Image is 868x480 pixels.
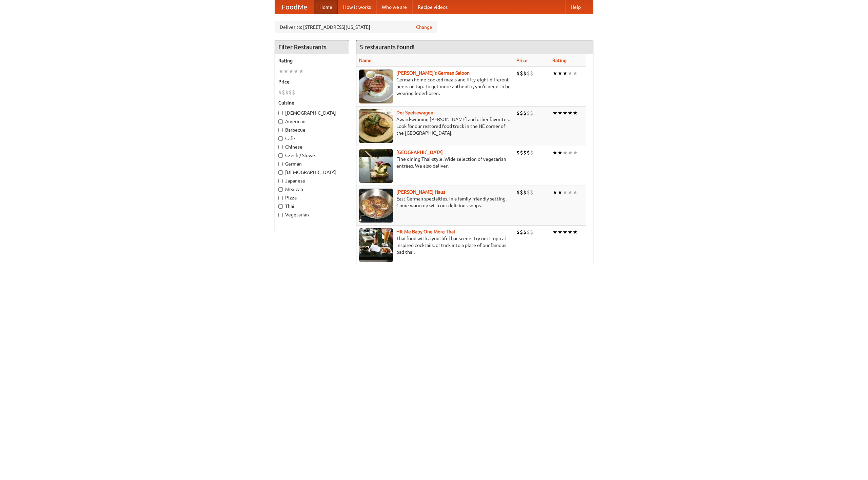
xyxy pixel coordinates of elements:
input: Mexican [278,187,283,192]
label: Cafe [278,135,346,142]
li: ★ [557,189,563,196]
a: [PERSON_NAME]'s German Saloon [396,70,470,76]
li: ★ [573,109,578,117]
li: $ [530,228,533,236]
li: ★ [289,68,294,75]
input: Thai [278,204,283,209]
li: $ [527,109,530,117]
li: $ [523,149,527,156]
li: $ [530,149,533,156]
b: Hit Me Baby One More Thai [396,229,455,234]
li: ★ [568,149,573,156]
h5: Price [278,78,346,85]
input: Chinese [278,145,283,149]
div: Deliver to: [STREET_ADDRESS][US_STATE] [275,21,437,33]
li: ★ [563,149,568,156]
input: Czech / Slovak [278,153,283,158]
input: [DEMOGRAPHIC_DATA] [278,111,283,115]
li: $ [520,149,523,156]
li: ★ [278,68,283,75]
li: $ [289,89,292,96]
li: $ [523,228,527,236]
img: esthers.jpg [359,70,393,103]
li: $ [527,70,530,77]
h5: Rating [278,57,346,64]
label: American [278,118,346,125]
li: ★ [568,109,573,117]
a: [GEOGRAPHIC_DATA] [396,150,443,155]
h5: Cuisine [278,99,346,106]
label: [DEMOGRAPHIC_DATA] [278,110,346,116]
a: [PERSON_NAME] Haus [396,189,445,195]
li: ★ [283,68,289,75]
input: Vegetarian [278,213,283,217]
p: Thai food with a youthful bar scene. Try our tropical inspired cocktails, or tuck into a plate of... [359,235,511,255]
label: Vegetarian [278,211,346,218]
label: Pizza [278,194,346,201]
li: $ [516,70,520,77]
li: ★ [294,68,299,75]
p: German home-cooked meals and fifty-eight different beers on tap. To get more authentic, you'd nee... [359,76,511,97]
li: ★ [563,189,568,196]
a: Recipe videos [412,0,453,14]
p: East German specialties, in a family-friendly setting. Come warm up with our delicious soups. [359,195,511,209]
img: babythai.jpg [359,228,393,262]
input: German [278,162,283,166]
a: Price [516,58,528,63]
input: Japanese [278,179,283,183]
li: $ [530,70,533,77]
li: $ [530,109,533,117]
ng-pluralize: 5 restaurants found! [360,44,415,50]
label: Barbecue [278,127,346,133]
li: ★ [568,189,573,196]
li: ★ [557,228,563,236]
input: Pizza [278,196,283,200]
p: Fine dining Thai-style. Wide selection of vegetarian entrées. We also deliver. [359,156,511,169]
li: ★ [552,70,557,77]
a: Rating [552,58,567,63]
li: $ [282,89,285,96]
li: $ [278,89,282,96]
p: Award-winning [PERSON_NAME] and other favorites. Look for our restored food truck in the NE corne... [359,116,511,136]
a: FoodMe [275,0,314,14]
li: ★ [552,109,557,117]
li: $ [523,189,527,196]
label: Thai [278,203,346,210]
label: Czech / Slovak [278,152,346,159]
li: $ [527,189,530,196]
label: [DEMOGRAPHIC_DATA] [278,169,346,176]
input: American [278,119,283,124]
li: $ [527,228,530,236]
li: ★ [557,70,563,77]
a: Der Speisewagen [396,110,433,115]
li: ★ [552,189,557,196]
label: Chinese [278,143,346,150]
li: ★ [573,189,578,196]
li: $ [516,228,520,236]
li: ★ [563,228,568,236]
li: ★ [299,68,304,75]
h4: Filter Restaurants [275,40,349,54]
img: kohlhaus.jpg [359,189,393,223]
li: $ [516,189,520,196]
li: ★ [552,228,557,236]
li: ★ [568,228,573,236]
li: $ [516,149,520,156]
li: ★ [557,149,563,156]
li: $ [520,109,523,117]
label: German [278,160,346,167]
li: ★ [573,228,578,236]
label: Mexican [278,186,346,193]
li: ★ [568,70,573,77]
li: $ [520,70,523,77]
img: satay.jpg [359,149,393,183]
li: ★ [573,70,578,77]
a: Change [416,24,432,31]
label: Japanese [278,177,346,184]
li: ★ [552,149,557,156]
li: $ [530,189,533,196]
